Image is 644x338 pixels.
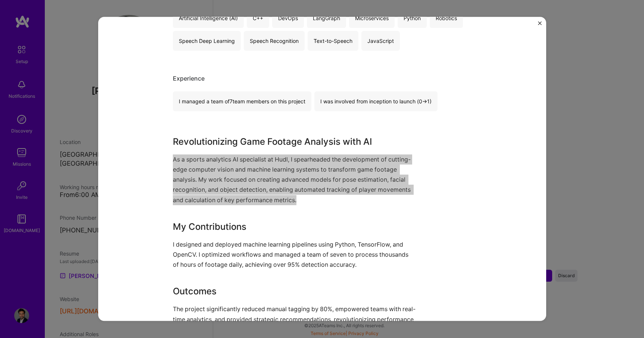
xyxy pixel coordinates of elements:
div: Speech Deep Learning [173,31,241,51]
h3: Revolutionizing Game Footage Analysis with AI [173,135,416,148]
div: Robotics [430,8,463,28]
div: DevOps [272,8,304,28]
div: Experience [173,75,472,82]
div: I managed a team of 7 team members on this project [173,91,311,111]
div: JavaScript [361,31,400,51]
div: C++ [247,8,269,28]
p: As a sports analytics AI specialist at Hudl, I spearheaded the development of cutting-edge comput... [173,154,416,205]
div: Artificial Intelligence (AI) [173,8,244,28]
p: I designed and deployed machine learning pipelines using Python, TensorFlow, and OpenCV. I optimi... [173,240,416,270]
div: Python [398,8,427,28]
div: Text-to-Speech [308,31,358,51]
div: Microservices [349,8,395,28]
div: I was involved from inception to launch (0 -> 1) [314,91,438,111]
h3: Outcomes [173,285,416,298]
p: The project significantly reduced manual tagging by 80%, empowered teams with real-time analytics... [173,304,416,335]
div: LangGraph [307,8,346,28]
button: Close [538,21,542,29]
h3: My Contributions [173,220,416,234]
div: Speech Recognition [244,31,305,51]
